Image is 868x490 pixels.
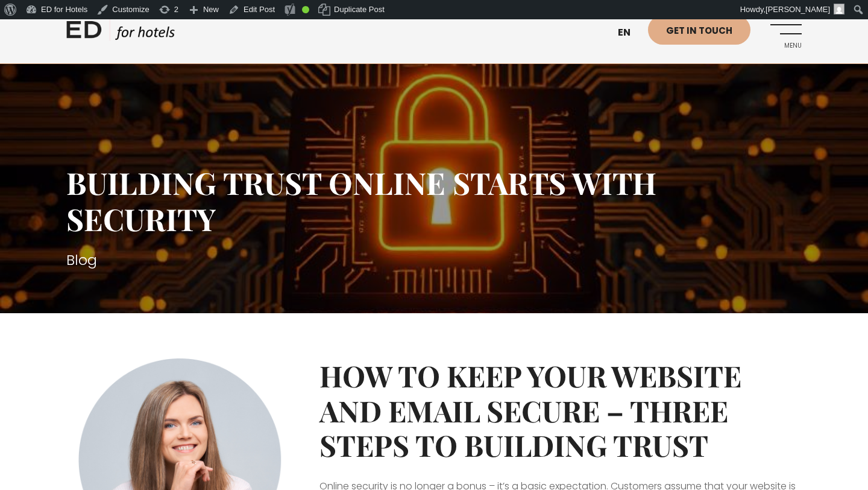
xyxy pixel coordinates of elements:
span: Menu [769,42,802,49]
span: [PERSON_NAME] [766,5,830,14]
a: Get in touch [648,15,750,45]
div: Good [302,6,309,13]
h1: Building Trust Online Starts with Security [66,165,802,237]
h2: How to Keep Your Website and Email Secure – Three Steps to Building Trust [319,358,802,463]
a: en [612,18,648,48]
a: Menu [769,15,802,48]
a: ED HOTELS [66,18,175,48]
h3: Blog [66,249,802,271]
